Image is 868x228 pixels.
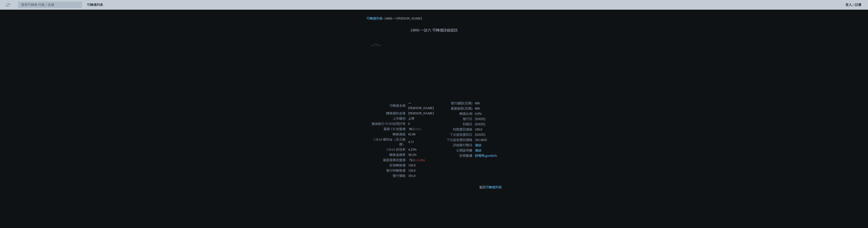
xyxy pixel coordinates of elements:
td: 0.0% [473,111,500,116]
a: 連結 [475,143,481,147]
td: 公開說明書 [434,148,473,153]
p: 返回 [363,185,505,190]
td: 最新股票收盤價 [368,158,406,163]
td: 最新餘額(百萬) [434,106,473,111]
span: (+3.6%) [415,159,425,162]
td: 目前轉換價 [368,163,406,168]
td: 126.0 [406,168,434,173]
td: CBAS 權利金（百元報價） [368,137,406,147]
td: 轉換溢價率 [368,152,406,158]
td: 發行日 [434,116,473,122]
td: 101.0 [406,173,434,178]
h1: 24866 一詮六 可轉債詳細資訊 [363,27,505,33]
a: 財報狗 [475,154,485,157]
td: 126.0 [406,163,434,168]
span: (0%) [415,128,421,131]
td: 62.06 [406,132,434,137]
td: 100.0 [473,127,500,132]
td: 58.2% [406,152,434,158]
td: 600 [473,106,500,111]
a: goodinfo [485,154,497,157]
td: 101.0025 [473,137,500,143]
td: 擔保銀行/TCRI信用評等 [368,121,406,126]
td: [PERSON_NAME] [406,111,434,116]
td: 轉換價值 [368,132,406,137]
td: 財務數據 [434,153,473,158]
td: 下次提前賣回價格 [434,137,473,143]
td: 發行時轉換價 [368,168,406,173]
a: 可轉債列表 [486,186,502,189]
a: 連結 [475,149,481,152]
td: [DATE] [473,122,500,127]
td: 4.25% [406,147,434,152]
td: 上市 [406,116,434,121]
td: CBAS 折現率 [368,147,406,152]
td: , [473,153,500,158]
td: 一[PERSON_NAME] [406,101,434,111]
div: 98.2 [408,127,415,132]
td: 轉換比例 [434,111,473,116]
td: 6 [406,121,434,126]
a: 可轉債列表 [366,17,383,20]
td: 發行價格 [368,173,406,178]
td: [DATE] [473,132,500,137]
a: 登入／註冊 [842,2,865,8]
input: 搜尋可轉債 代號／名稱 [18,1,82,8]
li: 24866 一[PERSON_NAME] [384,16,422,21]
a: 可轉債列表 [87,3,103,6]
td: [DATE] [473,116,500,122]
td: 到期日 [434,122,473,127]
td: 4.71 [406,137,434,147]
td: 下次提前賣回日 [434,132,473,137]
td: 到期賣回價格 [434,127,473,132]
td: 可轉債名稱 [368,101,406,111]
td: 600 [473,101,500,106]
li: › [366,16,384,21]
td: 發行總額(百萬) [434,101,473,106]
td: 上市櫃別 [368,116,406,121]
div: 78.2 [408,158,415,163]
td: 轉換標的名稱 [368,111,406,116]
td: 詳細發行辦法 [434,143,473,148]
td: 最新 CB 收盤價 [368,126,406,132]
